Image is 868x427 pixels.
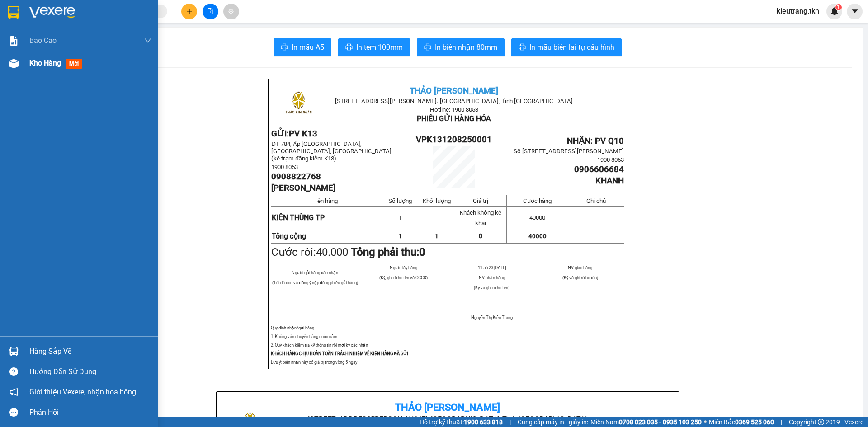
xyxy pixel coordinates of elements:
[289,129,317,139] span: PV K13
[85,22,378,33] li: [STREET_ADDRESS][PERSON_NAME]. [GEOGRAPHIC_DATA], Tỉnh [GEOGRAPHIC_DATA]
[435,42,497,53] span: In biên nhận 80mm
[292,270,338,275] span: Người gửi hàng xác nhận
[379,275,428,280] span: (Ký, ghi rõ họ tên và CCCD)
[830,7,839,15] img: icon-new-feature
[144,37,151,44] span: down
[271,343,368,347] span: 2. Quý khách kiểm tra kỹ thông tin rồi mới ký xác nhận
[567,136,624,146] span: NHẬN: PV Q10
[29,59,61,67] span: Kho hàng
[11,66,83,80] b: GỬI : PV K13
[417,114,491,123] span: PHIẾU GỬI HÀNG HÓA
[388,197,412,204] span: Số lượng
[181,4,197,19] button: plus
[281,43,288,52] span: printer
[272,280,358,285] span: (Tôi đã đọc và đồng ý nộp đúng phiếu gửi hàng)
[514,148,624,155] span: Số [STREET_ADDRESS][PERSON_NAME]
[529,42,614,53] span: In mẫu biên lai tự cấu hình
[223,4,239,19] button: aim
[292,42,324,53] span: In mẫu A5
[271,246,425,258] span: Cước rồi:
[479,232,482,239] span: 0
[271,172,321,182] span: 0908822768
[769,5,826,17] span: kieutrang.tkn
[314,197,338,204] span: Tên hàng
[398,233,402,239] span: 1
[420,417,503,427] span: Hỗ trợ kỹ thuật:
[430,106,478,113] span: Hotline: 1900 8053
[416,135,492,145] span: VPK131208250001
[29,365,151,379] div: Hướng dẫn sử dụng
[345,43,353,52] span: printer
[272,213,325,222] span: KIỆN THÙNG TP
[851,7,859,15] span: caret-down
[85,33,378,45] li: Hotline: 1900 8153
[271,164,298,170] span: 1900 8053
[709,417,774,427] span: Miền Bắc
[523,197,552,204] span: Cước hàng
[66,59,82,69] span: mới
[837,4,840,10] span: 1
[271,334,337,339] span: 1. Không vân chuyển hàng quốc cấm
[271,129,317,139] strong: GỬI:
[478,265,506,270] span: 11:56:23 [DATE]
[29,386,136,398] span: Giới thiệu Vexere, nhận hoa hồng
[619,418,702,426] strong: 0708 023 035 - 0935 103 250
[301,413,594,425] li: [STREET_ADDRESS][PERSON_NAME]. [GEOGRAPHIC_DATA], Tỉnh [GEOGRAPHIC_DATA]
[9,36,19,46] img: solution-icon
[274,38,331,56] button: printerIn mẫu A5
[9,408,18,417] span: message
[460,209,501,226] span: Khách không kê khai
[509,417,511,427] span: |
[271,360,357,365] span: Lưu ý: biên nhận này có giá trị trong vòng 5 ngày
[479,275,505,280] span: NV nhận hàng
[424,43,431,52] span: printer
[473,197,488,204] span: Giá trị
[338,38,410,56] button: printerIn tem 100mm
[316,246,348,258] span: 40.000
[464,418,503,426] strong: 1900 633 818
[574,164,624,174] span: 0906606684
[519,43,526,52] span: printer
[9,388,18,396] span: notification
[735,418,774,426] strong: 0369 525 060
[518,417,588,427] span: Cung cấp máy in - giấy in:
[276,82,321,127] img: logo
[272,232,306,240] strong: Tổng cộng
[11,11,57,56] img: logo.jpg
[29,345,151,358] div: Hàng sắp về
[335,98,573,104] span: [STREET_ADDRESS][PERSON_NAME]. [GEOGRAPHIC_DATA], Tỉnh [GEOGRAPHIC_DATA]
[474,285,509,290] span: (Ký và ghi rõ họ tên)
[529,214,545,221] span: 40000
[9,59,19,68] img: warehouse-icon
[590,417,702,427] span: Miền Nam
[435,233,439,239] span: 1
[351,246,425,258] strong: Tổng phải thu:
[419,246,425,258] span: 0
[704,420,707,424] span: ⚪️
[390,265,417,270] span: Người lấy hàng
[568,265,592,270] span: NV giao hàng
[595,176,624,186] span: KHANH
[818,419,824,425] span: copyright
[781,417,782,427] span: |
[9,347,19,356] img: warehouse-icon
[410,86,498,96] span: THẢO [PERSON_NAME]
[562,275,598,280] span: (Ký và ghi rõ họ tên)
[356,42,403,53] span: In tem 100mm
[228,8,234,14] span: aim
[471,315,513,320] span: Nguyễn Thị Kiều Trang
[9,367,18,376] span: question-circle
[511,38,622,56] button: printerIn mẫu biên lai tự cấu hình
[203,4,218,19] button: file-add
[835,4,842,10] sup: 1
[395,402,500,413] b: Thảo [PERSON_NAME]
[29,35,57,46] span: Báo cáo
[271,141,392,162] span: ĐT 784, Ấp [GEOGRAPHIC_DATA], [GEOGRAPHIC_DATA], [GEOGRAPHIC_DATA] (kế trạm đăng kiểm K13)
[8,6,19,19] img: logo-vxr
[271,351,408,356] strong: KHÁCH HÀNG CHỊU HOÀN TOÀN TRÁCH NHIỆM VỀ KIỆN HÀNG ĐÃ GỬI
[271,183,335,193] span: [PERSON_NAME]
[207,8,213,14] span: file-add
[423,197,451,204] span: Khối lượng
[586,197,606,204] span: Ghi chú
[186,8,193,14] span: plus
